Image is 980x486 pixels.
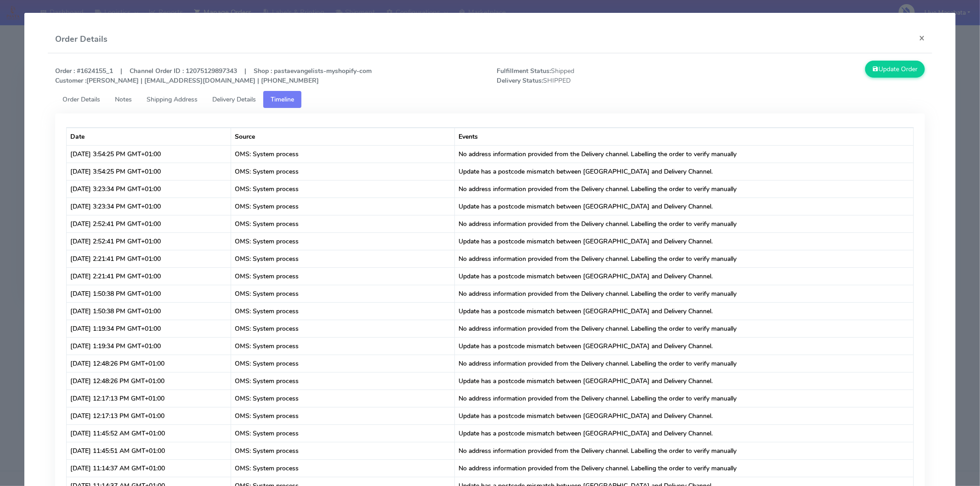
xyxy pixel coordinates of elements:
[147,95,198,104] span: Shipping Address
[271,95,294,104] span: Timeline
[55,67,372,85] strong: Order : #1624155_1 | Channel Order ID : 12075129897343 | Shop : pastaevangelists-myshopify-com [P...
[231,267,455,285] td: OMS: System process
[67,215,231,232] td: [DATE] 2:52:41 PM GMT+01:00
[67,232,231,250] td: [DATE] 2:52:41 PM GMT+01:00
[67,145,231,163] td: [DATE] 3:54:25 PM GMT+01:00
[231,372,455,390] td: OMS: System process
[67,163,231,180] td: [DATE] 3:54:25 PM GMT+01:00
[231,128,455,145] th: Source
[455,128,913,145] th: Events
[231,424,455,442] td: OMS: System process
[67,372,231,390] td: [DATE] 12:48:26 PM GMT+01:00
[67,302,231,320] td: [DATE] 1:50:38 PM GMT+01:00
[67,285,231,302] td: [DATE] 1:50:38 PM GMT+01:00
[231,355,455,372] td: OMS: System process
[455,232,913,250] td: Update has a postcode mismatch between [GEOGRAPHIC_DATA] and Delivery Channel.
[67,198,231,215] td: [DATE] 3:23:34 PM GMT+01:00
[455,180,913,198] td: No address information provided from the Delivery channel. Labelling the order to verify manually
[455,372,913,390] td: Update has a postcode mismatch between [GEOGRAPHIC_DATA] and Delivery Channel.
[67,424,231,442] td: [DATE] 11:45:52 AM GMT+01:00
[455,424,913,442] td: Update has a postcode mismatch between [GEOGRAPHIC_DATA] and Delivery Channel.
[55,76,86,85] strong: Customer :
[62,95,100,104] span: Order Details
[67,355,231,372] td: [DATE] 12:48:26 PM GMT+01:00
[67,337,231,355] td: [DATE] 1:19:34 PM GMT+01:00
[231,250,455,267] td: OMS: System process
[231,145,455,163] td: OMS: System process
[455,267,913,285] td: Update has a postcode mismatch between [GEOGRAPHIC_DATA] and Delivery Channel.
[67,320,231,337] td: [DATE] 1:19:34 PM GMT+01:00
[455,355,913,372] td: No address information provided from the Delivery channel. Labelling the order to verify manually
[67,128,231,145] th: Date
[231,407,455,424] td: OMS: System process
[231,390,455,407] td: OMS: System process
[455,337,913,355] td: Update has a postcode mismatch between [GEOGRAPHIC_DATA] and Delivery Channel.
[497,67,551,75] strong: Fulfillment Status:
[231,180,455,198] td: OMS: System process
[455,145,913,163] td: No address information provided from the Delivery channel. Labelling the order to verify manually
[55,33,108,45] h4: Order Details
[455,215,913,232] td: No address information provided from the Delivery channel. Labelling the order to verify manually
[212,95,256,104] span: Delivery Details
[455,285,913,302] td: No address information provided from the Delivery channel. Labelling the order to verify manually
[912,26,932,50] button: Close
[67,407,231,424] td: [DATE] 12:17:13 PM GMT+01:00
[115,95,132,104] span: Notes
[67,459,231,477] td: [DATE] 11:14:37 AM GMT+01:00
[231,337,455,355] td: OMS: System process
[231,459,455,477] td: OMS: System process
[231,320,455,337] td: OMS: System process
[455,320,913,337] td: No address information provided from the Delivery channel. Labelling the order to verify manually
[67,390,231,407] td: [DATE] 12:17:13 PM GMT+01:00
[67,442,231,459] td: [DATE] 11:45:51 AM GMT+01:00
[455,442,913,459] td: No address information provided from the Delivery channel. Labelling the order to verify manually
[55,91,925,108] ul: Tabs
[455,163,913,180] td: Update has a postcode mismatch between [GEOGRAPHIC_DATA] and Delivery Channel.
[231,163,455,180] td: OMS: System process
[231,198,455,215] td: OMS: System process
[231,215,455,232] td: OMS: System process
[231,285,455,302] td: OMS: System process
[67,267,231,285] td: [DATE] 2:21:41 PM GMT+01:00
[455,407,913,424] td: Update has a postcode mismatch between [GEOGRAPHIC_DATA] and Delivery Channel.
[455,302,913,320] td: Update has a postcode mismatch between [GEOGRAPHIC_DATA] and Delivery Channel.
[455,198,913,215] td: Update has a postcode mismatch between [GEOGRAPHIC_DATA] and Delivery Channel.
[455,250,913,267] td: No address information provided from the Delivery channel. Labelling the order to verify manually
[455,390,913,407] td: No address information provided from the Delivery channel. Labelling the order to verify manually
[455,459,913,477] td: No address information provided from the Delivery channel. Labelling the order to verify manually
[67,180,231,198] td: [DATE] 3:23:34 PM GMT+01:00
[490,66,711,85] span: Shipped SHIPPED
[497,76,543,85] strong: Delivery Status:
[231,232,455,250] td: OMS: System process
[231,302,455,320] td: OMS: System process
[67,250,231,267] td: [DATE] 2:21:41 PM GMT+01:00
[231,442,455,459] td: OMS: System process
